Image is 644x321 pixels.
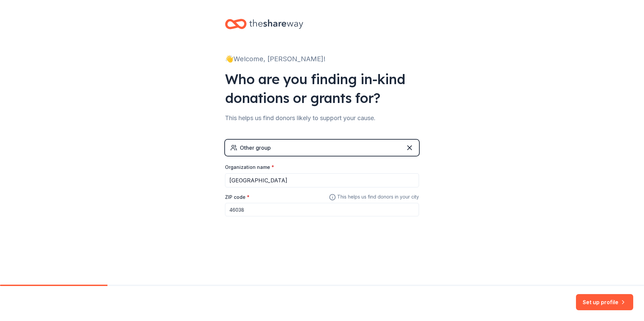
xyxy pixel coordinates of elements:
[225,53,419,64] div: 👋 Welcome, [PERSON_NAME]!
[225,70,419,107] div: Who are you finding in-kind donations or grants for?
[329,193,419,201] span: This helps us find donors in your city
[225,194,250,201] label: ZIP code
[240,144,271,152] div: Other group
[225,164,274,171] label: Organization name
[576,294,633,310] button: Set up profile
[225,113,419,123] div: This helps us find donors likely to support your cause.
[225,203,419,216] input: 12345 (U.S. only)
[225,173,419,187] input: American Red Cross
